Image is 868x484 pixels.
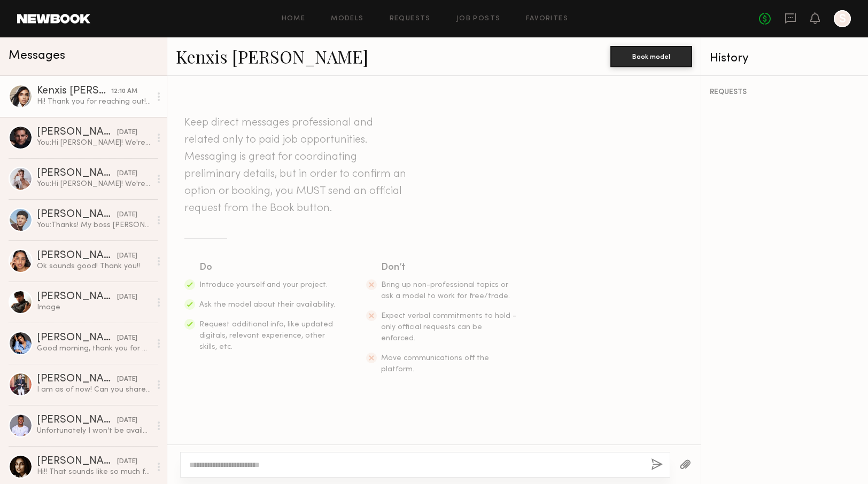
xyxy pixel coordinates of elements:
span: Messages [9,50,65,62]
div: [PERSON_NAME] [37,251,117,261]
div: [PERSON_NAME] [37,292,117,302]
div: Kenxis [PERSON_NAME] [37,86,111,97]
div: [DATE] [117,374,137,385]
div: Unfortunately I won’t be available that date [37,426,151,436]
div: Good morning, thank you for getting back to me. The project sounds amazing and I’d love to work w... [37,344,151,354]
a: Kenxis [PERSON_NAME] [176,45,368,68]
div: [DATE] [117,210,137,220]
div: Ok sounds good! Thank you!! [37,261,151,271]
div: REQUESTS [710,89,859,96]
a: S [834,10,851,27]
a: Favorites [526,15,568,22]
a: Book model [610,51,692,60]
div: [DATE] [117,333,137,344]
a: Requests [390,15,431,22]
span: Request additional info, like updated digitals, relevant experience, other skills, etc. [199,321,333,350]
div: [PERSON_NAME] [37,374,117,385]
header: Keep direct messages professional and related only to paid job opportunities. Messaging is great ... [184,114,409,217]
a: Home [282,15,306,22]
div: Image [37,302,151,313]
div: You: Hi [PERSON_NAME]! We're looking for a [DEMOGRAPHIC_DATA] model for [DATE] for a sleep produc... [37,138,151,148]
span: Bring up non-professional topics or ask a model to work for free/trade. [381,282,510,300]
span: Expect verbal commitments to hold - only official requests can be enforced. [381,313,516,342]
div: History [710,52,859,65]
div: [DATE] [117,251,137,261]
div: Don’t [381,260,518,275]
div: [PERSON_NAME] [37,415,117,426]
button: Book model [610,46,692,67]
div: You: Thanks! My boss [PERSON_NAME] (who is in charge of this shoot) should be reaching out to you... [37,220,151,230]
div: [DATE] [117,292,137,302]
a: Job Posts [456,15,501,22]
span: Ask the model about their availability. [199,301,335,308]
div: 12:10 AM [111,87,137,97]
div: [DATE] [117,416,137,426]
div: Hi!! That sounds like so much fun! Sadly I’m already booked that day, but I would have loved to! ... [37,467,151,477]
div: [DATE] [117,128,137,138]
div: You: Hi [PERSON_NAME]! We're looking for a [DEMOGRAPHIC_DATA] model for [DATE] for a sleep produc... [37,179,151,189]
div: [DATE] [117,169,137,179]
span: Move communications off the platform. [381,355,489,373]
span: Introduce yourself and your project. [199,282,328,288]
div: [PERSON_NAME] [37,168,117,179]
div: [PERSON_NAME] [37,209,117,220]
div: Do [199,260,336,275]
div: I am as of now! Can you share more details? [37,385,151,395]
div: [DATE] [117,457,137,467]
div: [PERSON_NAME] [37,456,117,467]
div: [PERSON_NAME] [37,127,117,138]
div: [PERSON_NAME] [37,333,117,344]
a: Models [331,15,363,22]
div: Hi! Thank you for reaching out! I do have availability, could you tell me more about the rate and... [37,97,151,107]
